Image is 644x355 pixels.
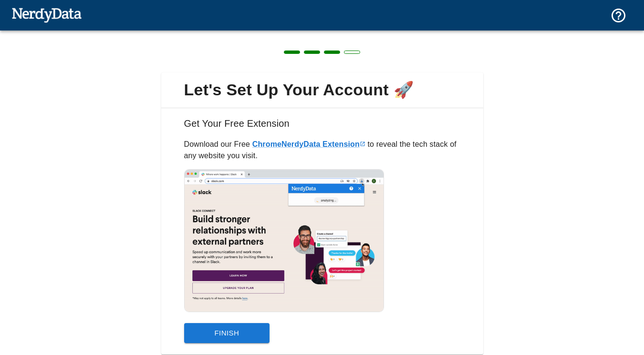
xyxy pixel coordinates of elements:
[184,139,460,162] p: Download our Free to reveal the tech stack of any website you visit.
[169,80,476,100] span: Let's Set Up Your Account 🚀
[169,116,476,139] h6: Get Your Free Extension
[11,5,82,24] img: NerdyData.com
[184,323,270,343] button: Finish
[252,140,365,148] a: ChromeNerdyData Extension
[604,1,633,30] button: Support and Documentation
